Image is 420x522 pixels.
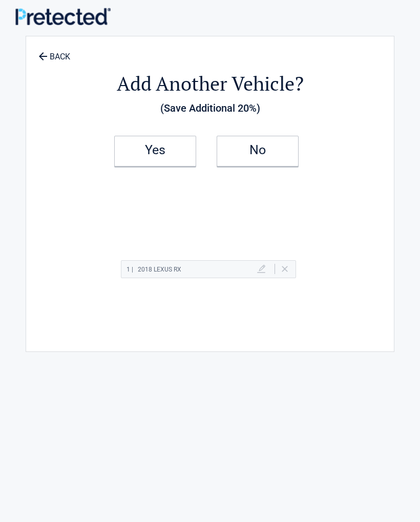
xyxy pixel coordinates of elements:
h2: Add Another Vehicle? [31,71,389,97]
a: BACK [36,43,72,61]
h2: Yes [125,147,185,154]
a: Delete [282,266,288,272]
h2: No [227,147,288,154]
span: 1 | [127,266,133,273]
h2: 2018 LEXUS RX [127,263,181,276]
img: Main Logo [15,8,111,25]
h3: (Save Additional 20%) [31,99,389,117]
